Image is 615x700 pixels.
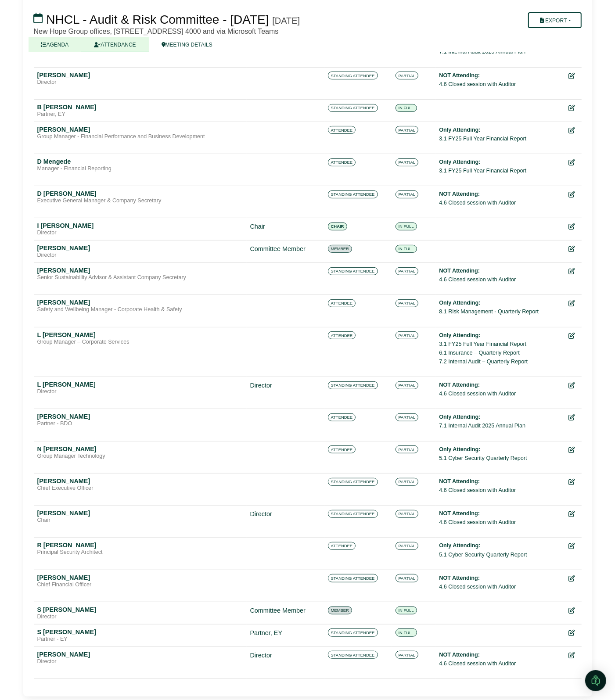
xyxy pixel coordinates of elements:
[396,158,419,166] span: PARTIAL
[37,197,243,205] div: Executive General Manager & Company Secretary
[439,486,562,495] li: 4.6 Closed session with Auditor
[37,413,243,420] div: [PERSON_NAME]
[396,413,419,421] span: PARTIAL
[396,245,417,253] span: IN FULL
[439,340,562,348] li: 3.1 FY25 Full Year Financial Report
[37,582,243,589] div: Chief Financial Officer
[585,670,606,691] div: Open Intercom Messenger
[37,111,243,118] div: Partner, EY
[328,510,378,518] span: STANDING ATTENDEE
[396,299,419,307] span: PARTIAL
[29,37,82,52] a: AGENDA
[439,158,562,166] div: Only Attending:
[328,413,356,421] span: ATTENDEE
[37,298,243,306] div: [PERSON_NAME]
[328,445,356,453] span: ATTENDEE
[34,28,279,35] span: New Hope Group offices, [STREET_ADDRESS] 4000 and via Microsoft Teams
[439,190,562,198] div: NOT Attending:
[328,223,347,230] span: CHAIR
[328,651,378,659] span: STANDING ATTENDEE
[569,158,578,168] div: Edit
[439,477,562,486] div: NOT Attending:
[37,636,243,643] div: Partner - EY
[569,244,578,254] div: Edit
[396,607,417,614] span: IN FULL
[37,306,243,313] div: Safety and Wellbeing Manager - Corporate Health & Safety
[569,477,578,487] div: Edit
[37,541,243,549] div: R [PERSON_NAME]
[439,659,562,668] li: 4.6 Closed session with Auditor
[37,485,243,492] div: Chief Executive Officer
[37,126,243,133] div: [PERSON_NAME]
[569,381,578,391] div: Edit
[396,628,417,636] span: IN FULL
[328,381,378,389] span: STANDING ATTENDEE
[250,381,321,391] div: Director
[37,517,243,524] div: Chair
[439,331,562,340] div: Only Attending:
[328,267,378,275] span: STANDING ATTENDEE
[396,267,419,275] span: PARTIAL
[250,222,321,232] div: Chair
[149,37,225,52] a: MEETING DETAILS
[569,413,578,423] div: Edit
[328,104,378,112] span: STANDING ATTENDEE
[439,413,562,421] div: Only Attending:
[328,72,378,79] span: STANDING ATTENDEE
[37,339,243,346] div: Group Manager – Corporate Services
[439,574,562,582] div: NOT Attending:
[569,331,578,341] div: Edit
[37,274,243,281] div: Senior Sustainability Advisor & Assistant Company Secretary
[439,582,562,591] li: 4.6 Closed session with Auditor
[569,574,578,584] div: Edit
[328,158,356,166] span: ATTENDEE
[569,650,578,661] div: Edit
[396,445,419,453] span: PARTIAL
[37,158,243,165] div: D Mengede
[439,71,562,80] div: NOT Attending:
[439,348,562,357] li: 6.1 Insurance – Quarterly Report
[396,478,419,486] span: PARTIAL
[37,650,243,658] div: [PERSON_NAME]
[439,454,562,463] li: 5.1 Cyber Security Quarterly Report
[439,275,562,284] li: 4.6 Closed session with Auditor
[37,190,243,197] div: D [PERSON_NAME]
[439,298,562,307] div: Only Attending:
[439,650,562,659] div: NOT Attending:
[569,190,578,200] div: Edit
[46,13,269,26] span: NHCL - Audit & Risk Committee - [DATE]
[328,607,352,614] span: MEMBER
[439,166,562,175] li: 3.1 FY25 Full Year Financial Report
[37,165,243,172] div: Manager - Financial Reporting
[439,509,562,518] div: NOT Attending:
[439,389,562,398] li: 4.6 Closed session with Auditor
[37,103,243,111] div: B [PERSON_NAME]
[250,509,321,519] div: Director
[37,453,243,460] div: Group Manager Technology
[439,307,562,316] li: 8.1 Risk Management - Quarterly Report
[328,478,378,486] span: STANDING ATTENDEE
[37,549,243,556] div: Principal Security Architect
[396,72,419,79] span: PARTIAL
[250,606,321,616] div: Committee Member
[569,71,578,81] div: Edit
[328,299,356,307] span: ATTENDEE
[328,331,356,339] span: ATTENDEE
[569,541,578,551] div: Edit
[569,126,578,136] div: Edit
[37,252,243,259] div: Director
[396,542,419,550] span: PARTIAL
[569,628,578,638] div: Edit
[328,126,356,134] span: ATTENDEE
[37,628,243,636] div: S [PERSON_NAME]
[569,606,578,616] div: Edit
[328,190,378,198] span: STANDING ATTENDEE
[37,222,243,230] div: I [PERSON_NAME]
[37,614,243,621] div: Director
[396,651,419,659] span: PARTIAL
[37,477,243,485] div: [PERSON_NAME]
[569,222,578,232] div: Edit
[37,331,243,339] div: L [PERSON_NAME]
[439,518,562,527] li: 4.6 Closed session with Auditor
[250,650,321,661] div: Director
